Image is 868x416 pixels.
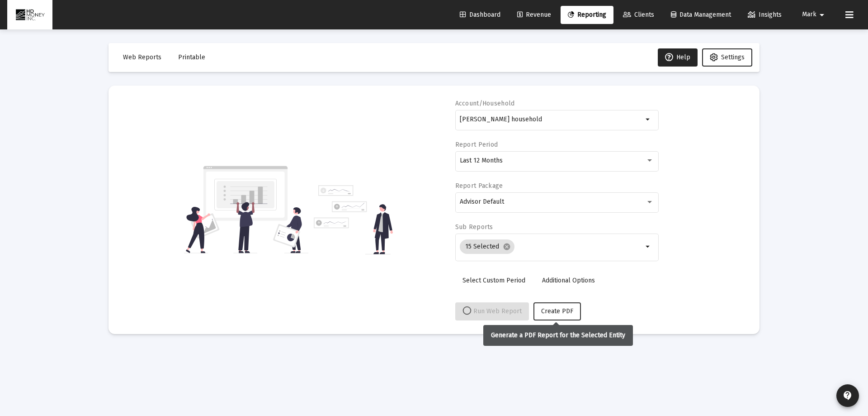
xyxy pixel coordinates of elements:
[455,182,503,190] label: Report Package
[643,114,654,125] mat-icon: arrow_drop_down
[561,6,613,24] a: Reporting
[503,243,511,251] mat-icon: cancel
[542,277,595,284] span: Additional Options
[842,390,853,401] mat-icon: contact_support
[455,302,529,320] button: Run Web Report
[748,11,782,19] span: Insights
[616,6,661,24] a: Clients
[791,5,838,24] button: Mark
[460,11,500,19] span: Dashboard
[658,48,698,67] button: Help
[721,53,745,61] span: Settings
[802,11,816,19] span: Mark
[460,239,514,254] mat-chip: 15 Selected
[314,185,393,254] img: reporting-alt
[702,48,752,67] button: Settings
[541,307,573,315] span: Create PDF
[455,100,515,107] label: Account/Household
[460,116,643,123] input: Search or select an account or household
[123,53,161,61] span: Web Reports
[116,48,169,67] button: Web Reports
[462,277,525,284] span: Select Custom Period
[460,198,504,206] span: Advisor Default
[741,6,789,24] a: Insights
[455,141,498,148] label: Report Period
[671,11,731,19] span: Data Management
[568,11,606,19] span: Reporting
[14,6,46,24] img: Dashboard
[462,307,522,315] span: Run Web Report
[184,165,308,254] img: reporting
[816,6,827,24] mat-icon: arrow_drop_down
[460,157,503,164] span: Last 12 Months
[533,302,581,320] button: Create PDF
[455,223,493,231] label: Sub Reports
[171,48,212,67] button: Printable
[517,11,551,19] span: Revenue
[623,11,654,19] span: Clients
[460,238,643,256] mat-chip-list: Selection
[643,241,654,252] mat-icon: arrow_drop_down
[453,6,508,24] a: Dashboard
[178,53,205,61] span: Printable
[665,53,690,61] span: Help
[664,6,738,24] a: Data Management
[510,6,558,24] a: Revenue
